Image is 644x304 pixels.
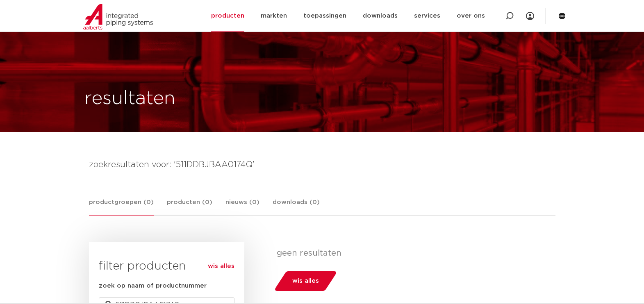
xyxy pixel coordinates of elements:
a: producten (0) [167,197,212,215]
h3: filter producten [99,258,234,275]
p: geen resultaten [277,248,549,258]
h4: zoekresultaten voor: '511DDBJBAA0174Q' [89,158,555,171]
a: wis alles [208,261,234,271]
a: nieuws (0) [225,197,259,215]
h1: resultaten [84,86,175,112]
a: downloads (0) [273,197,320,215]
a: productgroepen (0) [89,197,154,216]
label: zoek op naam of productnummer [99,281,207,291]
span: wis alles [292,275,319,288]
